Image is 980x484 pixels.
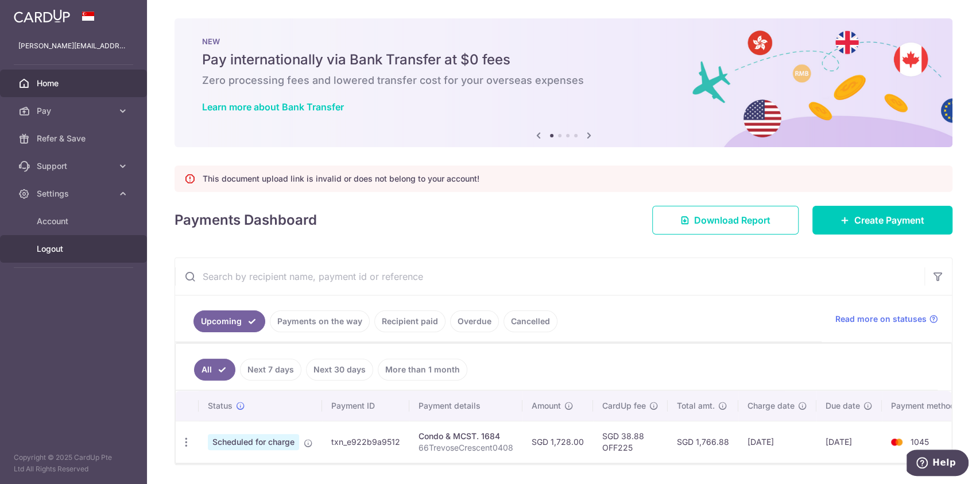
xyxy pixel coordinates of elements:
[37,105,113,117] span: Pay
[175,18,952,147] img: Bank transfer banner
[194,359,235,381] a: All
[14,9,70,23] img: CardUp
[37,160,113,172] span: Support
[522,421,593,463] td: SGD 1,728.00
[812,206,952,235] a: Create Payment
[202,74,925,87] h6: Zero processing fees and lowered transfer cost for your overseas expenses
[37,133,113,144] span: Refer & Save
[37,188,113,199] span: Settings
[602,400,646,412] span: CardUp fee
[18,40,129,52] p: [PERSON_NAME][EMAIL_ADDRESS][DOMAIN_NAME]
[37,243,113,255] span: Logout
[202,101,344,113] a: Learn more about Bank Transfer
[652,206,799,235] a: Download Report
[202,37,925,46] p: NEW
[322,391,409,421] th: Payment ID
[668,421,738,463] td: SGD 1,766.88
[450,310,499,332] a: Overdue
[835,313,938,325] a: Read more on statuses
[37,216,113,227] span: Account
[419,431,513,442] div: Condo & MCST. 1684
[882,391,969,421] th: Payment method
[854,213,924,227] span: Create Payment
[816,421,882,463] td: [DATE]
[677,400,715,412] span: Total amt.
[419,442,513,454] p: 66TrevoseCrescent0408
[208,434,299,450] span: Scheduled for charge
[835,313,927,325] span: Read more on statuses
[202,51,925,69] h5: Pay internationally via Bank Transfer at $0 fees
[374,310,446,332] a: Recipient paid
[532,400,561,412] span: Amount
[175,258,924,295] input: Search by recipient name, payment id or reference
[409,391,522,421] th: Payment details
[738,421,816,463] td: [DATE]
[208,400,233,412] span: Status
[240,359,301,381] a: Next 7 days
[907,450,969,478] iframe: Opens a widget where you can find more information
[175,210,317,231] h4: Payments Dashboard
[37,78,113,89] span: Home
[203,173,479,185] p: This document upload link is invalid or does not belong to your account!
[503,310,557,332] a: Cancelled
[378,359,467,381] a: More than 1 month
[306,359,373,381] a: Next 30 days
[826,400,860,412] span: Due date
[270,310,370,332] a: Payments on the way
[911,437,929,447] span: 1045
[885,435,908,449] img: Bank Card
[694,213,770,227] span: Download Report
[193,310,265,332] a: Upcoming
[322,421,409,463] td: txn_e922b9a9512
[593,421,668,463] td: SGD 38.88 OFF225
[747,400,795,412] span: Charge date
